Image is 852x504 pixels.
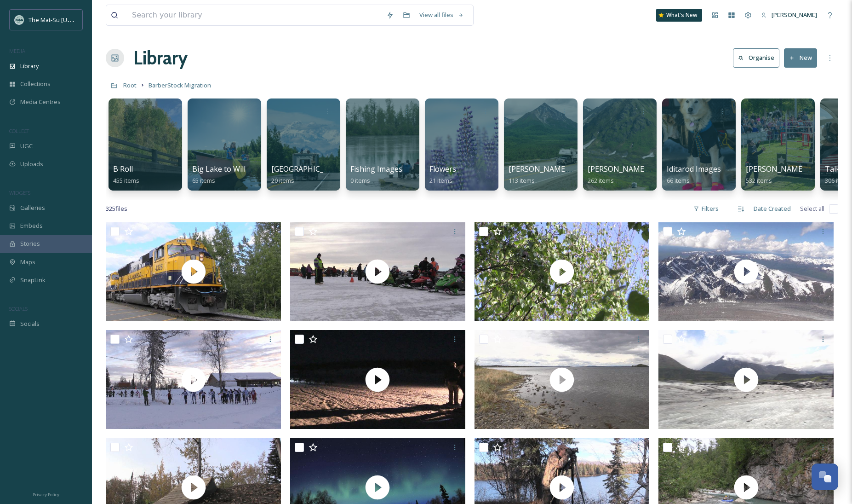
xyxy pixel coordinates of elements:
a: [PERSON_NAME] Pass Images262 items [588,165,692,185]
img: thumbnail [658,330,834,429]
span: 66 items [667,176,690,185]
span: [PERSON_NAME] Images [746,164,832,174]
span: Maps [20,258,35,266]
span: Big Lake to Willow Images [192,164,283,174]
span: Flowers [429,164,456,174]
a: B Roll455 items [113,165,139,185]
span: SOCIALS [9,305,28,312]
input: Search your library [127,5,382,25]
span: 65 items [192,176,215,185]
a: Organise [733,48,784,67]
div: Date Created [749,200,795,218]
span: Embeds [20,221,43,230]
img: thumbnail [475,222,650,321]
span: Iditarod Images [667,164,721,174]
a: What's New [656,9,702,22]
a: Library [133,44,188,72]
span: 21 items [429,176,452,185]
img: Social_thumbnail.png [15,15,24,24]
a: [GEOGRAPHIC_DATA]20 items [271,165,345,185]
img: thumbnail [658,222,834,321]
span: UGC [20,142,33,151]
a: [PERSON_NAME] Highway North Images113 items [509,165,649,185]
span: Library [20,62,39,70]
span: Uploads [20,160,43,168]
span: [GEOGRAPHIC_DATA] [271,164,345,174]
img: thumbnail [290,330,465,429]
a: [PERSON_NAME] [756,6,822,24]
span: WIDGETS [9,189,30,196]
span: 306 items [825,176,851,185]
button: Organise [733,48,779,67]
button: Open Chat [812,463,838,490]
span: Socials [20,319,40,328]
span: Fishing Images [350,164,402,174]
span: [PERSON_NAME] Highway North Images [509,164,649,174]
img: thumbnail [106,222,281,321]
a: View all files [415,6,469,24]
span: COLLECT [9,127,29,134]
span: 455 items [113,176,139,185]
img: thumbnail [475,330,650,429]
span: 262 items [588,176,614,185]
span: SnapLink [20,276,46,284]
span: Collections [20,80,51,88]
span: 0 items [350,176,370,185]
span: [PERSON_NAME] Pass Images [588,164,692,174]
a: Privacy Policy [33,488,59,499]
span: 20 items [271,176,294,185]
a: [PERSON_NAME] Images532 items [746,165,832,185]
img: thumbnail [290,222,465,321]
span: Root [123,81,137,89]
a: Big Lake to Willow Images65 items [192,165,283,185]
span: The Mat-Su [US_STATE] [29,15,92,24]
span: 532 items [746,176,772,185]
a: Root [123,80,137,91]
a: BarberStock Migration [149,80,211,91]
span: Select all [800,204,824,213]
span: B Roll [113,164,133,174]
a: Flowers21 items [429,165,456,185]
a: Fishing Images0 items [350,165,402,185]
span: [PERSON_NAME] [772,11,817,19]
span: Galleries [20,203,45,212]
div: Filters [689,200,723,218]
span: Privacy Policy [33,492,59,498]
a: Iditarod Images66 items [667,165,721,185]
span: 113 items [509,176,535,185]
button: New [784,48,817,67]
span: MEDIA [9,47,25,54]
img: thumbnail [106,330,281,429]
span: Stories [20,239,40,248]
span: 325 file s [106,204,127,213]
span: Media Centres [20,98,61,106]
span: BarberStock Migration [149,81,211,89]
